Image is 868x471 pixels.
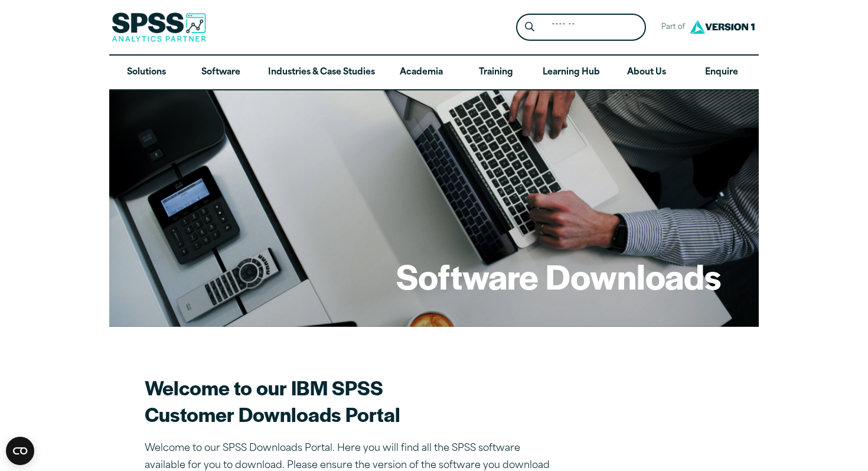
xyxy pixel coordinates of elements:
a: Training [459,56,533,90]
a: Enquire [684,56,759,90]
a: Industries & Case Studies [259,56,384,90]
button: Open CMP widget [6,437,34,465]
svg: Search magnifying glass icon [525,22,534,32]
a: Academia [384,56,459,90]
a: Learning Hub [533,56,609,90]
a: Solutions [109,56,184,90]
button: Search magnifying glass icon [519,17,541,38]
h1: Software Downloads [396,253,721,299]
img: SPSS Analytics Partner [112,12,206,42]
nav: Desktop version of site main menu [109,56,759,90]
img: Version1 Logo [687,16,758,38]
a: About Us [609,56,684,90]
span: Part of [655,19,687,36]
h2: Welcome to our IBM SPSS Customer Downloads Portal [145,374,558,427]
form: Site Header Search Form [516,14,646,41]
a: Software [184,56,258,90]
